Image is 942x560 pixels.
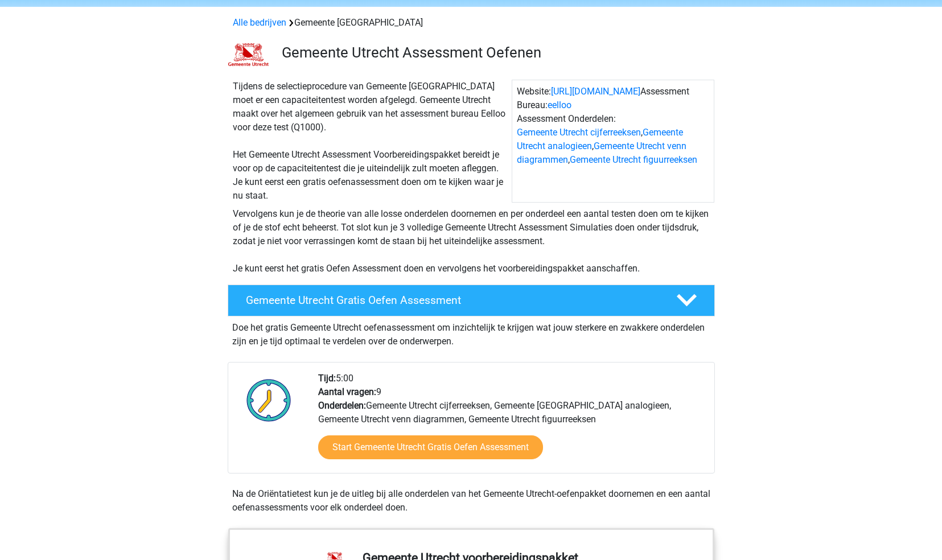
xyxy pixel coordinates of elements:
h3: Gemeente Utrecht Assessment Oefenen [282,44,706,61]
div: Doe het gratis Gemeente Utrecht oefenassessment om inzichtelijk te krijgen wat jouw sterkere en z... [228,316,715,348]
a: [URL][DOMAIN_NAME] [551,86,640,97]
div: Na de Oriëntatietest kun je de uitleg bij alle onderdelen van het Gemeente Utrecht-oefenpakket do... [228,487,715,514]
div: Website: Assessment Bureau: Assessment Onderdelen: , , , [512,80,714,203]
a: Alle bedrijven [233,17,286,28]
a: Gemeente Utrecht analogieen [517,127,683,151]
div: Gemeente [GEOGRAPHIC_DATA] [228,16,714,30]
a: Gemeente Utrecht venn diagrammen [517,141,686,165]
a: Start Gemeente Utrecht Gratis Oefen Assessment [318,435,543,459]
a: Gemeente Utrecht cijferreeksen [517,127,641,138]
a: eelloo [548,100,571,110]
div: 5:00 9 Gemeente Utrecht cijferreeksen, Gemeente [GEOGRAPHIC_DATA] analogieen, Gemeente Utrecht ve... [310,372,714,473]
b: Aantal vragen: [318,386,376,397]
a: Gemeente Utrecht Gratis Oefen Assessment [223,285,719,316]
a: Gemeente Utrecht figuurreeksen [570,154,697,165]
div: Vervolgens kun je de theorie van alle losse onderdelen doornemen en per onderdeel een aantal test... [228,207,714,275]
div: Tijdens de selectieprocedure van Gemeente [GEOGRAPHIC_DATA] moet er een capaciteitentest worden a... [228,80,512,203]
b: Tijd: [318,373,336,384]
h4: Gemeente Utrecht Gratis Oefen Assessment [246,294,658,307]
img: Klok [240,372,298,429]
b: Onderdelen: [318,400,366,411]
